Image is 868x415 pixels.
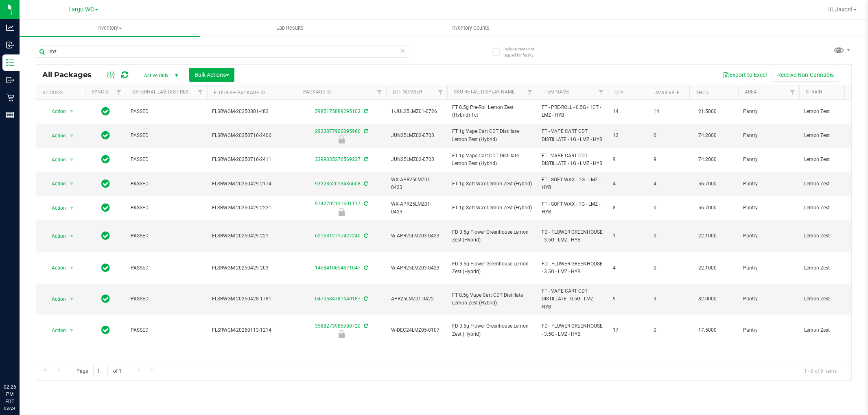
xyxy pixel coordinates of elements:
[6,111,14,119] inline-svg: Reports
[743,180,794,188] span: Pantry
[804,156,866,163] span: Lemon Zest
[440,24,501,32] span: Inventory Counts
[101,106,110,117] span: In Sync
[363,128,368,134] span: Sync from Compliance System
[595,85,608,99] a: Filter
[67,202,77,214] span: select
[315,323,361,329] a: 3588273985980720
[804,180,866,188] span: Lemon Zest
[67,293,77,305] span: select
[542,128,603,143] span: FT - VAPE CART CDT DISTILLATE - 1G - LMZ - HYB
[131,232,202,240] span: PASSED
[613,232,644,240] span: 1
[303,89,331,95] a: Package ID
[434,85,447,99] a: Filter
[654,156,684,163] span: 9
[694,262,721,274] span: 22.1000
[694,154,721,165] span: 74.2000
[315,265,361,271] a: 1458410654871047
[131,156,202,163] span: PASSED
[315,296,361,302] a: 0470584781640187
[391,264,442,272] span: W-APR25LMZ03-0423
[743,295,794,303] span: Pantry
[391,156,442,163] span: JUN25LMZ02-0703
[391,108,442,115] span: 1-JUL25LMZ01-0726
[806,89,822,95] a: Strain
[391,200,442,216] span: WX-APR25LMZ01-0423
[393,89,422,95] a: Lot Number
[315,233,361,239] a: 6216312717427240
[380,20,560,37] a: Inventory Counts
[613,326,644,334] span: 17
[542,200,603,216] span: FT - SOFT WAX - 1G - LMZ - HYB
[67,130,77,141] span: select
[743,132,794,139] span: Pantry
[4,405,16,411] p: 08/24
[363,323,368,329] span: Sync from Compliance System
[804,326,866,334] span: Lemon Zest
[44,230,66,242] span: Action
[101,202,110,213] span: In Sync
[613,264,644,272] span: 4
[391,176,442,191] span: WX-APR25LMZ01-0423
[391,132,442,139] span: JUN25LMZ02-0703
[743,326,794,334] span: Pantry
[452,180,532,188] span: FT 1g Soft Wax Lemon Zest (Hybrid)
[543,89,569,95] a: Item Name
[67,262,77,274] span: select
[743,156,794,163] span: Pantry
[613,204,644,212] span: 8
[694,106,721,117] span: 21.5000
[295,208,387,216] div: Newly Received
[315,109,361,114] a: 5985175889295103
[36,46,409,58] input: Search Package ID, Item Name, SKU, Lot or Part Number...
[101,130,110,141] span: In Sync
[212,232,292,240] span: FLSRWGM-20250429-221
[654,204,684,212] span: 0
[654,264,684,272] span: 0
[101,262,110,274] span: In Sync
[391,232,442,240] span: W-APR25LMZ03-0423
[67,106,77,117] span: select
[373,85,386,99] a: Filter
[613,295,644,303] span: 9
[131,204,202,212] span: PASSED
[67,154,77,165] span: select
[804,132,866,139] span: Lemon Zest
[295,330,387,338] div: Administrative Hold
[315,201,361,206] a: 9742702131601117
[786,85,799,99] a: Filter
[654,232,684,240] span: 0
[694,324,721,336] span: 17.5000
[131,295,202,303] span: PASSED
[391,295,442,303] span: APR25LMZ01-0422
[655,90,680,96] a: Available
[613,180,644,188] span: 4
[452,260,532,276] span: FD 3.5g Flower Greenhouse Lemon Zest (Hybrid)
[694,178,721,190] span: 56.7000
[132,89,196,95] a: External Lab Test Result
[4,383,16,405] p: 02:26 PM EDT
[315,156,361,162] a: 3399335276569227
[452,128,532,143] span: FT 1g Vape Cart CDT Distillate Lemon Zest (Hybrid)
[363,156,368,162] span: Sync from Compliance System
[44,178,66,189] span: Action
[42,90,82,96] div: Actions
[798,365,843,377] span: 1 - 9 of 9 items
[6,93,14,102] inline-svg: Retail
[6,24,14,32] inline-svg: Analytics
[363,181,368,187] span: Sync from Compliance System
[827,6,853,13] span: Hi, Jaxon!
[696,90,709,96] a: THC%
[131,264,202,272] span: PASSED
[42,70,100,79] span: All Packages
[212,108,292,115] span: FLSRWGM-20250801-482
[67,325,77,336] span: select
[363,233,368,239] span: Sync from Compliance System
[44,325,66,336] span: Action
[452,204,532,212] span: FT 1g Soft Wax Lemon Zest (Hybrid)
[717,68,772,82] button: Export to Excel
[44,293,66,305] span: Action
[613,132,644,139] span: 12
[8,350,33,374] iframe: Resource center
